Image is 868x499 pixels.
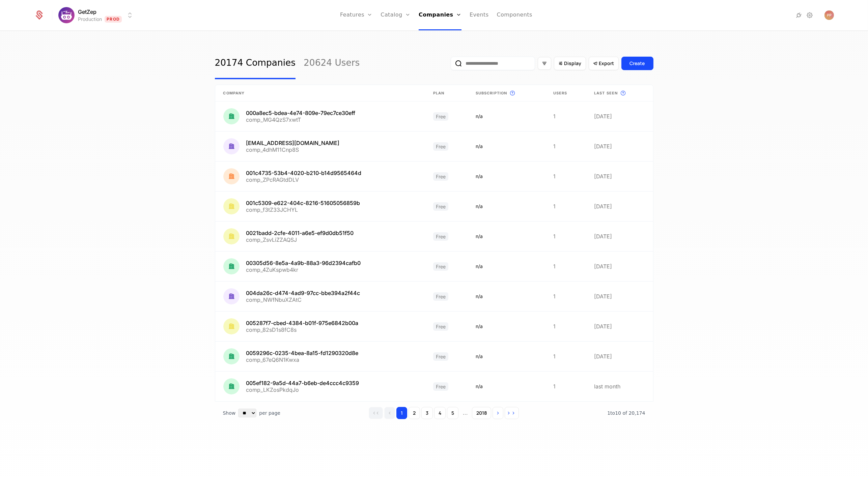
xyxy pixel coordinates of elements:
a: 20174 Companies [215,48,296,79]
div: Production [78,16,102,23]
span: 1 to 10 of [607,410,628,416]
div: Create [630,60,645,67]
a: Integrations [795,11,803,19]
img: Paul Paliychuk [824,10,834,20]
span: 20,174 [607,410,645,416]
span: Display [564,60,582,67]
button: Go to page 5 [447,407,458,419]
th: Company [215,85,425,101]
th: Users [545,85,586,101]
button: Go to page 4 [434,407,446,419]
button: Go to next page [493,407,503,419]
span: Prod [105,16,122,23]
a: 20624 Users [304,48,360,79]
span: Show [223,410,236,416]
span: ... [460,408,470,418]
button: Open user button [824,10,834,20]
span: GetZep [78,8,96,16]
a: Settings [806,11,814,19]
button: Go to previous page [384,407,395,419]
span: Last seen [594,90,618,96]
button: Export [589,57,619,70]
img: GetZep [58,7,75,23]
button: Go to page 2018 [472,407,491,419]
button: Create [621,57,653,70]
button: Go to page 1 [396,407,407,419]
span: Export [599,60,614,67]
span: Subscription [476,90,507,96]
div: Table pagination [215,402,653,424]
button: Select environment [60,8,134,23]
div: Page navigation [369,407,519,419]
button: Go to last page [505,407,519,419]
button: Go to page 3 [421,407,433,419]
select: Select page size [238,409,256,417]
button: Filter options [538,57,551,70]
span: per page [259,410,280,416]
button: Go to first page [369,407,383,419]
button: Go to page 2 [409,407,420,419]
th: Plan [425,85,468,101]
button: Display [554,57,586,70]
